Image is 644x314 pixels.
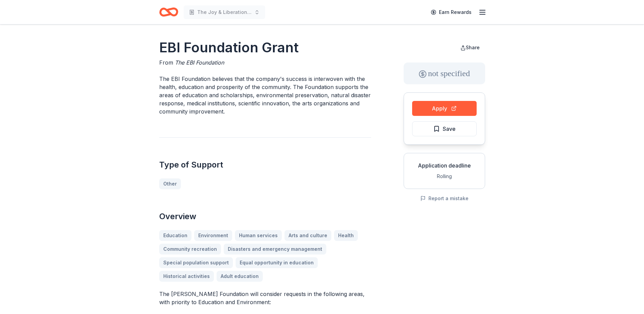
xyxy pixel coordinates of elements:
button: Save [412,121,477,136]
span: Save [443,124,456,133]
a: Earn Rewards [427,6,476,18]
button: Apply [412,101,477,116]
p: The [PERSON_NAME] Foundation will consider requests in the following areas, with priority to Educ... [159,290,371,306]
div: Rolling [409,172,479,180]
p: The EBI Foundation believes that the company's success is interwoven with the health, education a... [159,75,371,116]
span: The EBI Foundation [175,59,224,66]
div: Application deadline [409,161,479,170]
span: The Joy & Liberation Center [197,8,252,16]
h1: EBI Foundation Grant [159,38,371,57]
a: Home [159,4,178,20]
button: The Joy & Liberation Center [184,5,265,19]
div: not specified [404,63,485,84]
h2: Type of Support [159,159,371,170]
button: Share [455,41,485,54]
span: Share [466,45,480,50]
a: Other [159,178,181,189]
button: Report a mistake [420,194,468,203]
div: From [159,58,371,67]
h2: Overview [159,211,371,222]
